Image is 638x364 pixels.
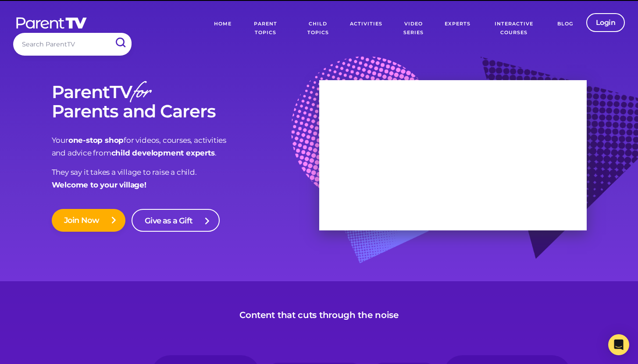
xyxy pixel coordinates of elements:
a: Blog [551,13,580,44]
input: Submit [109,33,132,53]
a: Interactive Courses [477,13,551,44]
img: parenttv-logo-white.4c85aaf.svg [15,17,88,29]
div: Open Intercom Messenger [608,334,629,355]
em: for [132,75,150,113]
a: Home [207,13,238,44]
strong: one-stop shop [68,136,124,145]
a: Login [586,13,625,32]
a: Child Topics [293,13,343,44]
p: They say it takes a village to raise a child. [52,166,319,191]
strong: Welcome to your village! [52,180,146,189]
h1: ParentTV Parents and Carers [52,82,319,121]
h3: Content that cuts through the noise [239,310,399,320]
a: Join Now [52,209,126,232]
a: Video Series [389,13,438,44]
p: Your for videos, courses, activities and advice from . [52,134,319,159]
a: Experts [438,13,477,44]
strong: child development experts [111,148,215,157]
input: Search ParentTV [13,33,132,55]
a: Give as a Gift [132,209,220,232]
a: Activities [343,13,389,44]
a: Parent Topics [238,13,293,44]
